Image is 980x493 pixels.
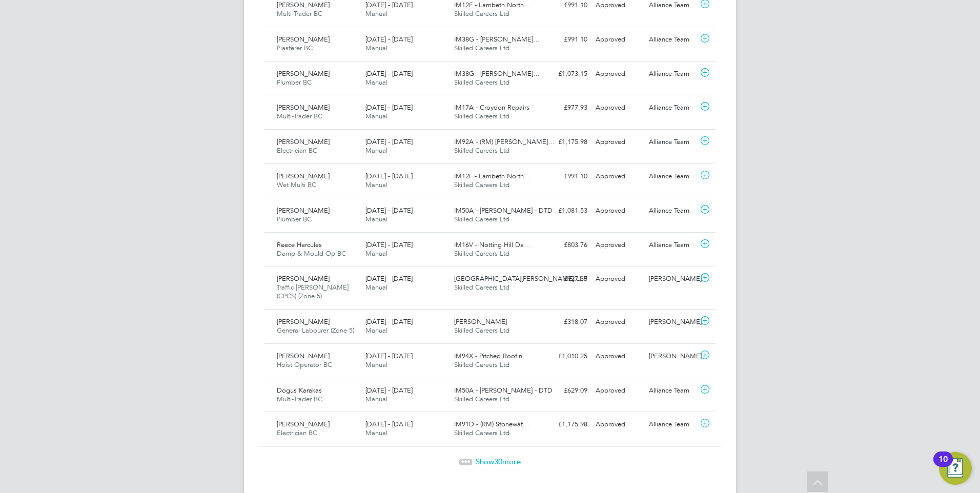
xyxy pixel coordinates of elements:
span: Manual [365,249,387,258]
div: £1,073.15 [538,66,591,83]
span: Traffic [PERSON_NAME] (CPCS) (Zone 5) [277,283,349,300]
div: [PERSON_NAME] [645,314,698,331]
span: [DATE] - [DATE] [365,35,413,44]
div: [PERSON_NAME] [645,271,698,287]
div: £629.09 [538,382,591,399]
div: £1,081.53 [538,202,591,219]
span: Electrician BC [277,428,317,437]
span: Manual [365,215,387,223]
div: £1,175.98 [538,416,591,433]
div: £318.07 [538,314,591,331]
div: Alliance Team [645,66,698,83]
span: Manual [365,9,387,18]
span: [DATE] - [DATE] [365,172,413,180]
span: [PERSON_NAME] [277,172,330,180]
span: IM16V - Notting Hill Da… [454,240,530,249]
span: Manual [365,395,387,403]
span: [DATE] - [DATE] [365,386,413,395]
span: Multi-Trader BC [277,112,322,120]
span: Skilled Careers Ltd [454,146,509,155]
span: Plumber BC [277,215,312,223]
div: Alliance Team [645,237,698,254]
span: Multi-Trader BC [277,9,322,18]
div: Alliance Team [645,202,698,219]
span: Skilled Careers Ltd [454,249,509,258]
div: Alliance Team [645,134,698,151]
span: Skilled Careers Ltd [454,215,509,223]
span: Wet Multi BC [277,180,316,189]
span: Show more [476,457,521,466]
span: [GEOGRAPHIC_DATA][PERSON_NAME] LLP [454,274,587,283]
span: Plasterer BC [277,44,313,52]
span: [DATE] - [DATE] [365,240,413,249]
span: [DATE] - [DATE] [365,317,413,326]
span: Skilled Careers Ltd [454,9,509,18]
span: [DATE] - [DATE] [365,103,413,112]
div: Approved [591,314,645,331]
div: £991.10 [538,31,591,48]
div: Alliance Team [645,31,698,48]
span: Skilled Careers Ltd [454,78,509,87]
span: [DATE] - [DATE] [365,274,413,283]
span: Plumber BC [277,78,312,87]
span: IM17A - Croydon Repairs [454,103,529,112]
span: [PERSON_NAME] [277,420,330,428]
span: Skilled Careers Ltd [454,112,509,120]
span: IM50A - [PERSON_NAME] - DTD [454,206,553,215]
span: Skilled Careers Ltd [454,360,509,369]
div: £1,010.25 [538,348,591,365]
span: IM38G - [PERSON_NAME]… [454,35,540,44]
span: IM92A - (RM) [PERSON_NAME]… [454,137,555,146]
span: [PERSON_NAME] [277,137,330,146]
div: Approved [591,271,645,287]
span: IM38G - [PERSON_NAME]… [454,69,540,78]
span: General Labourer (Zone 5) [277,326,354,335]
span: Electrician BC [277,146,317,155]
div: £927.35 [538,271,591,287]
button: Open Resource Center, 10 new notifications [939,452,972,485]
span: Hoist Operator BC [277,360,332,369]
span: Manual [365,326,387,335]
span: IM91D - (RM) Stonewat… [454,420,529,428]
span: Manual [365,180,387,189]
span: [DATE] - [DATE] [365,1,413,9]
span: [PERSON_NAME] [277,206,330,215]
span: Manual [365,146,387,155]
span: IM12F - Lambeth North… [454,172,530,180]
div: Alliance Team [645,99,698,116]
span: Reece Hercules [277,240,322,249]
span: Multi-Trader BC [277,395,322,403]
span: [PERSON_NAME] [277,352,330,360]
div: 10 [938,459,948,473]
span: Skilled Careers Ltd [454,180,509,189]
span: IM12F - Lambeth North… [454,1,530,9]
div: Approved [591,66,645,83]
div: Approved [591,134,645,151]
span: [DATE] - [DATE] [365,352,413,360]
span: [DATE] - [DATE] [365,420,413,428]
div: Approved [591,237,645,254]
div: Approved [591,99,645,116]
span: [DATE] - [DATE] [365,137,413,146]
span: [PERSON_NAME] [277,317,330,326]
div: Alliance Team [645,168,698,185]
span: Manual [365,112,387,120]
span: IM94X - Pitched Roofin… [454,352,529,360]
span: Skilled Careers Ltd [454,395,509,403]
div: £803.76 [538,237,591,254]
div: Approved [591,348,645,365]
span: [DATE] - [DATE] [365,69,413,78]
div: Approved [591,202,645,219]
div: £977.93 [538,99,591,116]
span: [PERSON_NAME] [277,274,330,283]
div: Approved [591,416,645,433]
div: Alliance Team [645,416,698,433]
span: Damp & Mould Op BC [277,249,346,258]
span: [DATE] - [DATE] [365,206,413,215]
span: [PERSON_NAME] [277,69,330,78]
div: [PERSON_NAME] [645,348,698,365]
span: Manual [365,428,387,437]
span: [PERSON_NAME] [277,1,330,9]
span: [PERSON_NAME] [454,317,507,326]
div: Approved [591,382,645,399]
